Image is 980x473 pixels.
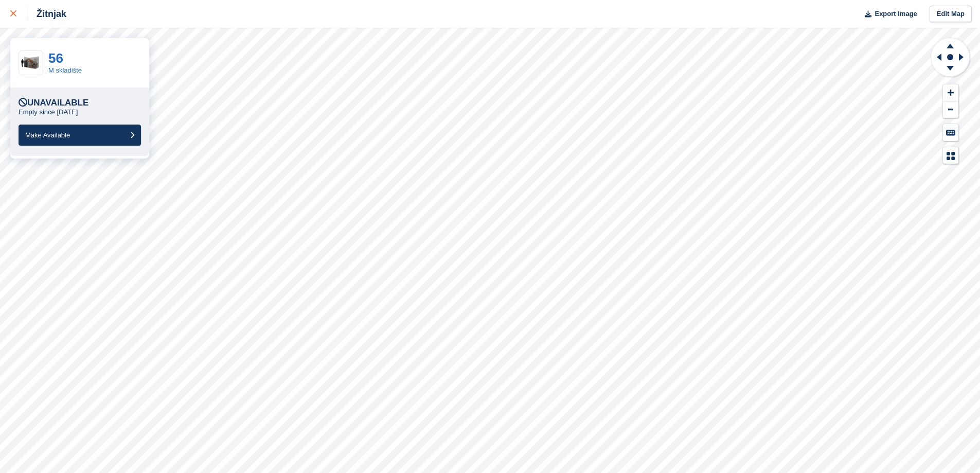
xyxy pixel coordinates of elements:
img: 60-sqft-unit.jpg [19,54,43,72]
span: Export Image [875,9,917,19]
p: Empty since [DATE] [19,108,78,116]
button: Map Legend [943,147,958,164]
button: Export Image [859,6,917,23]
button: Keyboard Shortcuts [943,124,958,141]
button: Make Available [19,125,141,146]
a: M skladište [48,66,82,74]
button: Zoom In [943,84,958,101]
a: 56 [48,50,63,66]
div: Žitnjak [27,8,66,20]
div: Unavailable [19,98,88,108]
span: Make Available [25,131,70,139]
button: Zoom Out [943,101,958,118]
a: Edit Map [930,6,972,23]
